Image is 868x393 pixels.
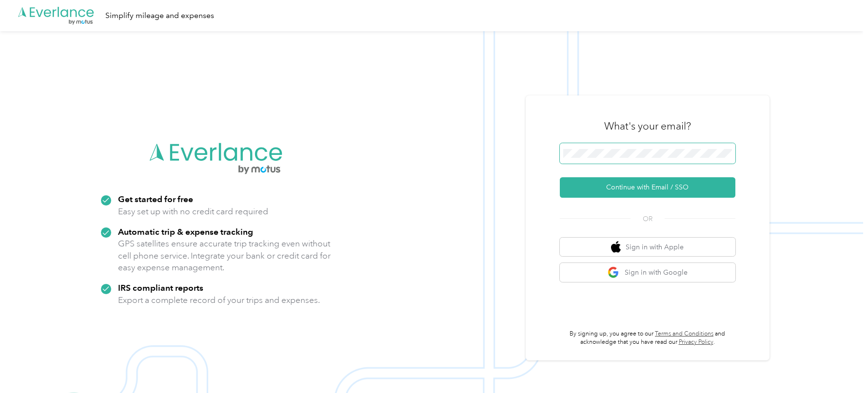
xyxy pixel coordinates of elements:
[604,119,691,133] h3: What's your email?
[560,263,735,282] button: google logoSign in with Google
[631,214,665,224] span: OR
[118,294,320,306] p: Export a complete record of your trips and expenses.
[608,266,620,279] img: google logo
[118,194,193,204] strong: Get started for free
[679,338,713,346] a: Privacy Policy
[105,10,214,22] div: Simplify mileage and expenses
[813,338,868,393] iframe: Everlance-gr Chat Button Frame
[118,206,268,218] p: Easy set up with no credit card required
[611,241,621,253] img: apple logo
[655,330,713,337] a: Terms and Conditions
[560,238,735,257] button: apple logoSign in with Apple
[560,330,735,347] p: By signing up, you agree to our and acknowledge that you have read our .
[560,177,735,198] button: Continue with Email / SSO
[118,282,203,293] strong: IRS compliant reports
[118,238,331,274] p: GPS satellites ensure accurate trip tracking even without cell phone service. Integrate your bank...
[118,226,253,237] strong: Automatic trip & expense tracking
